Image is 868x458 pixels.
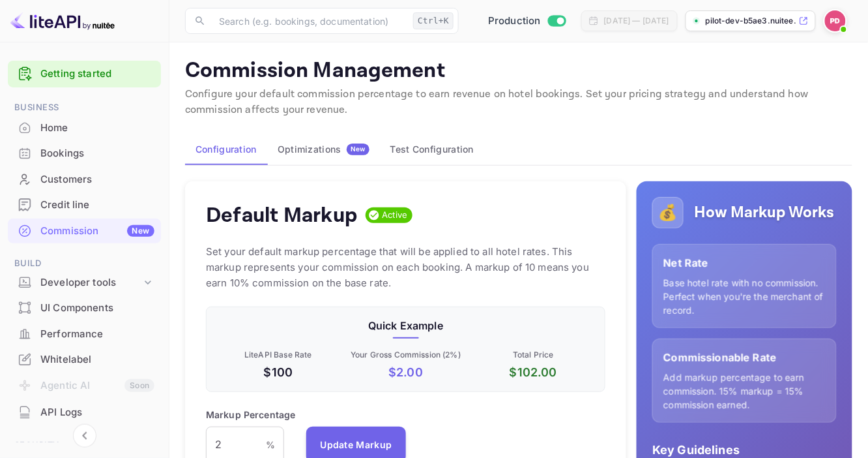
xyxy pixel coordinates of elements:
a: Whitelabel [8,347,161,371]
p: $ 102.00 [472,363,595,381]
div: Customers [8,167,161,192]
div: Bookings [8,141,161,166]
div: Customers [40,172,154,187]
p: Set your default markup percentage that will be applied to all hotel rates. This markup represent... [206,244,605,291]
div: UI Components [8,296,161,321]
a: Performance [8,322,161,346]
a: Home [8,115,161,140]
button: Test Configuration [380,134,484,165]
span: Business [8,100,161,115]
a: Credit line [8,192,161,217]
div: Credit line [8,192,161,218]
p: Add markup percentage to earn commission. 15% markup = 15% commission earned. [663,371,826,412]
div: CommissionNew [8,219,161,244]
p: LiteAPI Base Rate [217,349,340,361]
div: UI Components [40,301,154,316]
p: Net Rate [663,255,826,271]
img: LiteAPI logo [10,10,115,31]
h4: Default Markup [206,202,358,228]
a: CommissionNew [8,219,161,243]
a: Customers [8,167,161,191]
div: Performance [8,322,161,347]
button: Collapse navigation [73,424,96,448]
h5: How Markup Works [694,202,834,223]
p: Total Price [472,349,595,361]
div: Whitelabel [40,352,154,367]
div: [DATE] — [DATE] [604,15,669,27]
img: Pilot Dev [825,10,846,31]
p: Your Gross Commission ( 2 %) [345,349,467,361]
div: Credit line [40,198,154,213]
div: API Logs [8,400,161,425]
div: Getting started [8,61,161,87]
div: Developer tools [8,271,161,294]
p: Base hotel rate with no commission. Perfect when you're the merchant of record. [663,276,826,317]
div: Commission [40,224,154,239]
div: Developer tools [40,275,141,290]
p: Commission Management [185,58,852,84]
a: API Logs [8,400,161,424]
a: UI Components [8,296,161,320]
p: $100 [217,363,340,381]
div: API Logs [40,405,154,420]
span: Active [377,209,413,222]
a: Bookings [8,141,161,165]
div: New [127,225,154,237]
div: Switch to Sandbox mode [483,14,571,29]
div: Ctrl+K [413,12,454,29]
div: Optimizations [278,144,369,155]
p: pilot-dev-b5ae3.nuitee... [706,15,796,27]
p: Markup Percentage [206,408,296,421]
div: Home [8,115,161,141]
p: Quick Example [217,318,594,333]
span: Production [488,14,541,29]
p: Configure your default commission percentage to earn revenue on hotel bookings. Set your pricing ... [185,87,852,118]
span: New [347,145,369,153]
button: Configuration [185,134,267,165]
p: 💰 [658,201,678,224]
p: $ 2.00 [345,363,467,381]
a: Getting started [40,67,154,82]
div: Performance [40,327,154,342]
div: Home [40,121,154,136]
span: Build [8,256,161,271]
div: Whitelabel [8,347,161,373]
p: Commissionable Rate [663,350,826,365]
input: Search (e.g. bookings, documentation) [211,8,408,34]
span: Security [8,438,161,453]
p: % [266,438,275,451]
div: Bookings [40,146,154,161]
